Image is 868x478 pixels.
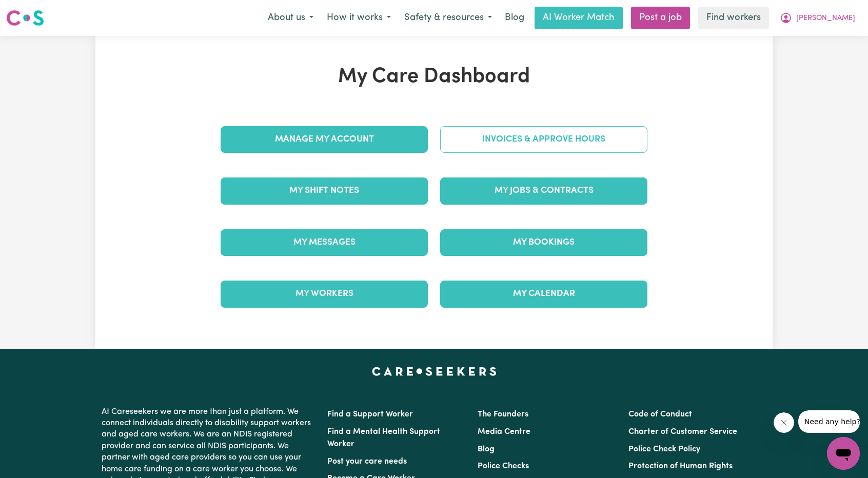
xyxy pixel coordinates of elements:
a: My Messages [221,229,428,256]
a: Blog [499,7,530,29]
a: My Workers [221,281,428,307]
a: Protection of Human Rights [628,462,733,470]
a: My Jobs & Contracts [440,177,647,204]
a: Find a Support Worker [327,410,413,419]
a: My Shift Notes [221,177,428,204]
a: Charter of Customer Service [628,428,737,436]
a: My Calendar [440,281,647,307]
button: Safety & resources [398,7,499,29]
a: Careseekers home page [372,367,497,375]
a: Police Checks [478,462,529,470]
a: Police Check Policy [628,445,700,453]
a: Find workers [698,7,769,29]
a: My Bookings [440,229,647,256]
span: Need any help? [6,7,62,15]
img: Careseekers logo [6,9,44,27]
a: Manage My Account [221,126,428,153]
a: Invoices & Approve Hours [440,126,647,153]
a: Blog [478,445,495,453]
a: Code of Conduct [628,410,692,419]
h1: My Care Dashboard [214,65,654,89]
a: AI Worker Match [535,7,623,29]
a: Post your care needs [327,457,407,466]
a: Media Centre [478,428,530,436]
a: Find a Mental Health Support Worker [327,428,440,448]
a: Post a job [631,7,690,29]
span: [PERSON_NAME] [796,13,855,24]
a: The Founders [478,410,528,419]
iframe: Close message [774,412,794,433]
button: How it works [320,7,398,29]
iframe: Message from company [798,410,860,433]
button: About us [261,7,320,29]
iframe: Button to launch messaging window [827,437,860,470]
button: My Account [773,7,862,29]
a: Careseekers logo [6,6,44,30]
